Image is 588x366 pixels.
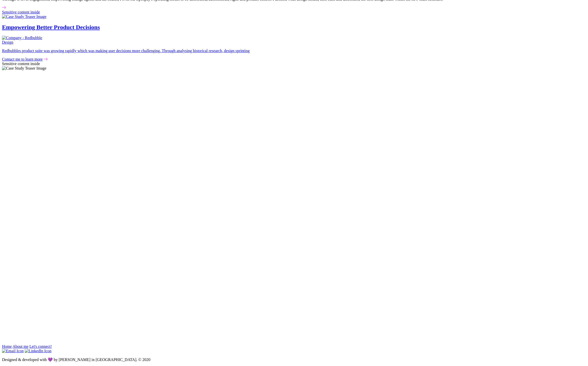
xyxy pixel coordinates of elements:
[2,14,586,19] a: Case Study Teaser Image
[2,344,12,349] a: Home
[2,57,43,61] a: Contact me to learn more
[29,344,52,349] a: Let's connect!
[2,14,46,19] img: Case Study Teaser Image
[2,24,586,31] h2: Empowering Better Product Decisions
[25,349,51,353] img: LinkedIn Icon
[2,357,586,362] p: Designed & developed with 💜 by [PERSON_NAME] in [GEOGRAPHIC_DATA]. © 2020
[2,36,42,40] img: Company - Redbubble
[12,344,28,349] a: About me
[2,49,586,53] p: Redbubbles product suite was growing rapidly which was making user decisions more challenging. Th...
[2,24,586,53] a: Empowering Better Product Decisions Company - Redbubble Design Redbubbles product suite was growi...
[2,66,46,71] img: Case Study Teaser Image
[2,349,24,353] img: Email Icon
[2,40,586,45] div: Design
[2,10,40,14] a: Sensitive content inside
[2,62,40,66] span: Sensitive content inside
